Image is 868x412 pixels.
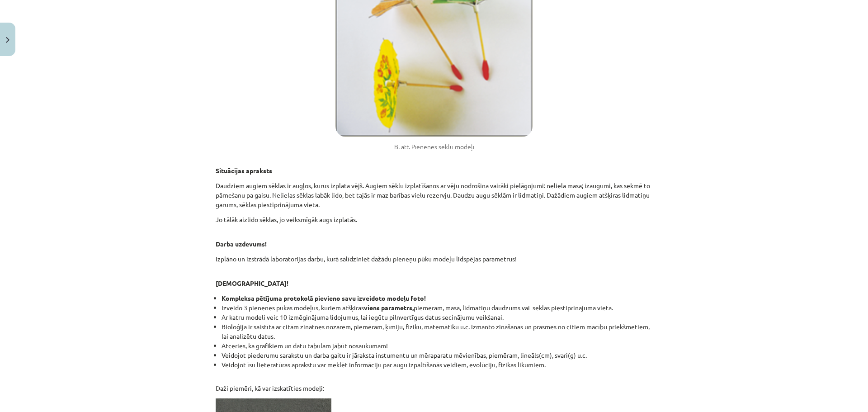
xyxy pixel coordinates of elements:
li: Bioloģija ir saistīta ar citām zinātnes nozarēm, piemēram, ķīmiju, fiziku, matemātiku u.c. Izmant... [222,322,652,341]
li: Veidojot piederumu sarakstu un darba gaitu ir jāraksta instumentu un mēraparatu mēvienības, piemē... [222,350,652,360]
li: Atceries, ka grafikiem un datu tabulam jābūt nosaukumam! [222,341,652,350]
li: Veidojot īsu lieteratūras aprakstu var meklēt informāciju par augu izpaltīšanās veidiem, evolūcij... [222,360,652,369]
strong: Situācijas apraksts [216,166,272,175]
p: Izplāno un izstrādā laboratorijas darbu, kurā salīdziniet dažādu pieneņu pūku modeļu lidspējas pa... [216,254,652,264]
b: viens parametrs, [364,303,414,312]
p: Daudziem augiem sēklas ir augļos, kurus izplata vējš. Augiem sēklu izplatīšanos ar vēju nodrošina... [216,181,652,209]
img: icon-close-lesson-0947bae3869378f0d4975bcd49f059093ad1ed9edebbc8119c70593378902aed.svg [6,37,9,43]
b: Darba uzdevums! [216,240,267,248]
b: Kompleksa pētījuma protokolā pievieno savu izveidoto modeļu foto! [222,294,426,302]
p: Jo tālāk aizlido sēklas, jo veiksmīgāk augs izplatās. [216,215,652,224]
li: Izveido 3 pienenes pūkas modeļus, kuriem atšķiras piemēram, masa, lidmatiņu daudzums vai sēklas p... [222,303,652,313]
p: Daži piemēri, kā var izskatīties modeļi: [216,374,652,393]
b: [DEMOGRAPHIC_DATA]! [216,279,288,287]
figcaption: B. att. Pienenes sēklu modeļi [216,142,652,152]
li: Ar katru modeli veic 10 izmēginājuma lidojumus, lai iegūtu pilnvertīgus datus secinājumu veikšanai. [222,313,652,322]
